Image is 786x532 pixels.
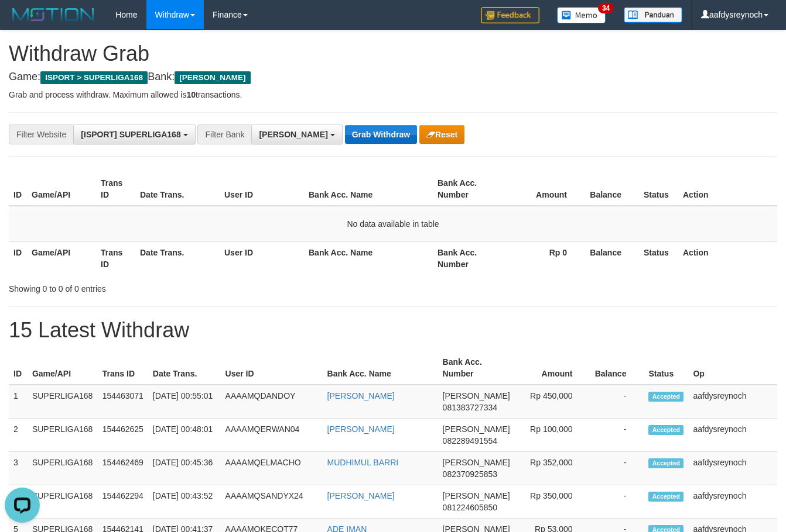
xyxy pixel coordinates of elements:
th: User ID [221,351,323,385]
img: MOTION_logo.png [9,6,98,23]
button: Grab Withdraw [345,125,417,144]
span: ISPORT > SUPERLIGA168 [40,71,148,84]
a: [PERSON_NAME] [327,491,395,500]
p: Grab and process withdraw. Maximum allowed is transactions. [9,89,777,101]
th: Date Trans. [135,172,220,206]
td: aafdysreynoch [688,485,777,519]
span: Accepted [648,458,684,468]
img: panduan.png [624,7,682,23]
td: aafdysreynoch [688,385,777,419]
th: Amount [502,172,585,206]
span: Copy 082370925853 to clipboard [443,469,497,479]
th: Action [678,241,777,275]
th: Balance [585,172,639,206]
td: [DATE] 00:55:01 [148,385,221,419]
td: Rp 350,000 [515,485,590,519]
div: Filter Bank [197,125,251,144]
td: AAAAMQSANDYX24 [221,485,323,519]
th: Op [688,351,777,385]
th: Bank Acc. Name [304,172,433,206]
td: 154462625 [98,419,148,452]
button: Reset [419,125,464,144]
th: Status [639,172,678,206]
th: Rp 0 [502,241,585,275]
th: Trans ID [96,172,135,206]
td: 2 [9,419,28,452]
td: AAAAMQERWAN04 [221,419,323,452]
td: Rp 450,000 [515,385,590,419]
div: Filter Website [9,125,73,144]
h1: Withdraw Grab [9,42,777,65]
th: Date Trans. [148,351,221,385]
th: Amount [515,351,590,385]
td: No data available in table [9,206,777,242]
div: Showing 0 to 0 of 0 entries [9,278,319,295]
span: [PERSON_NAME] [443,458,510,467]
img: Button%20Memo.svg [557,7,606,23]
img: Feedback.jpg [481,7,539,23]
td: aafdysreynoch [688,452,777,485]
th: Trans ID [98,351,148,385]
td: - [590,419,644,452]
td: [DATE] 00:48:01 [148,419,221,452]
th: Game/API [27,241,96,275]
span: Accepted [648,492,684,502]
th: Status [644,351,688,385]
span: [PERSON_NAME] [443,491,510,500]
td: 154462294 [98,485,148,519]
span: Copy 081383727334 to clipboard [443,403,497,412]
th: Game/API [28,351,98,385]
th: Bank Acc. Name [323,351,438,385]
a: [PERSON_NAME] [327,391,395,400]
td: - [590,452,644,485]
td: [DATE] 00:45:36 [148,452,221,485]
th: Date Trans. [135,241,220,275]
td: SUPERLIGA168 [28,485,98,519]
span: [PERSON_NAME] [175,71,250,84]
td: 3 [9,452,28,485]
td: SUPERLIGA168 [28,419,98,452]
span: [PERSON_NAME] [259,130,327,139]
td: AAAAMQELMACHO [221,452,323,485]
th: Bank Acc. Name [304,241,433,275]
td: 1 [9,385,28,419]
th: ID [9,351,28,385]
button: [ISPORT] SUPERLIGA168 [73,125,195,144]
th: ID [9,172,27,206]
a: MUDHIMUL BARRI [327,458,399,467]
th: Bank Acc. Number [433,172,502,206]
span: [PERSON_NAME] [443,424,510,434]
td: 154462469 [98,452,148,485]
th: Balance [585,241,639,275]
td: - [590,485,644,519]
span: [ISPORT] SUPERLIGA168 [81,130,180,139]
th: Bank Acc. Number [438,351,515,385]
h1: 15 Latest Withdraw [9,319,777,342]
strong: 10 [186,90,196,99]
a: [PERSON_NAME] [327,424,395,434]
h4: Game: Bank: [9,71,777,83]
td: aafdysreynoch [688,419,777,452]
button: [PERSON_NAME] [251,125,342,144]
th: ID [9,241,27,275]
td: Rp 352,000 [515,452,590,485]
th: Status [639,241,678,275]
button: Open LiveChat chat widget [5,5,40,40]
td: [DATE] 00:43:52 [148,485,221,519]
th: User ID [220,241,304,275]
td: Rp 100,000 [515,419,590,452]
td: 154463071 [98,385,148,419]
td: SUPERLIGA168 [28,385,98,419]
span: 34 [598,3,614,13]
th: User ID [220,172,304,206]
span: [PERSON_NAME] [443,391,510,400]
span: Accepted [648,425,684,435]
td: SUPERLIGA168 [28,452,98,485]
td: AAAAMQDANDOY [221,385,323,419]
th: Game/API [27,172,96,206]
th: Balance [590,351,644,385]
span: Copy 082289491554 to clipboard [443,436,497,445]
span: Copy 081224605850 to clipboard [443,503,497,512]
span: Accepted [648,392,684,402]
th: Trans ID [96,241,135,275]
